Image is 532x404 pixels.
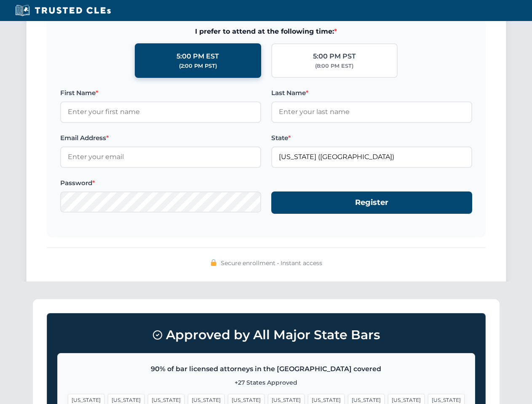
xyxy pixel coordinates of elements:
[271,133,472,143] label: State
[60,133,261,143] label: Email Address
[179,62,217,70] div: (2:00 PM PST)
[60,178,261,188] label: Password
[60,26,472,37] span: I prefer to attend at the following time:
[60,101,261,122] input: Enter your first name
[271,191,472,214] button: Register
[60,88,261,98] label: First Name
[315,62,353,70] div: (8:00 PM EST)
[313,51,356,62] div: 5:00 PM PST
[221,258,322,268] span: Secure enrollment • Instant access
[57,324,475,346] h3: Approved by All Major State Bars
[210,259,217,266] img: 🔒
[271,88,472,98] label: Last Name
[13,4,113,17] img: Trusted CLEs
[60,146,261,167] input: Enter your email
[176,51,219,62] div: 5:00 PM EST
[68,364,465,375] p: 90% of bar licensed attorneys in the [GEOGRAPHIC_DATA] covered
[271,146,472,167] input: Florida (FL)
[271,101,472,122] input: Enter your last name
[68,378,465,387] p: +27 States Approved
